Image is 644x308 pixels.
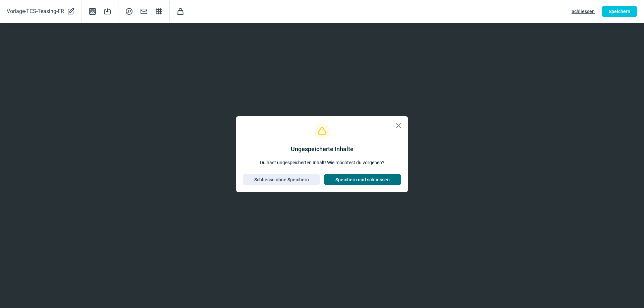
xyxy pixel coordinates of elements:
[7,7,64,16] span: Vorlage-TCS-Teasing-FR
[254,174,309,185] span: Schliesse ohne Speichern
[572,6,595,17] span: Schliessen
[291,144,354,154] div: Ungespeicherte Inhalte
[335,174,390,185] span: Speichern und schliessen
[609,6,630,17] span: Speichern
[602,6,637,17] button: Speichern
[243,174,320,185] button: Schliesse ohne Speichern
[324,174,401,185] button: Speichern und schliessen
[260,159,384,166] div: Du hast ungespeicherten Inhalt! Wie möchtest du vorgehen?
[565,6,602,17] button: Schliessen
